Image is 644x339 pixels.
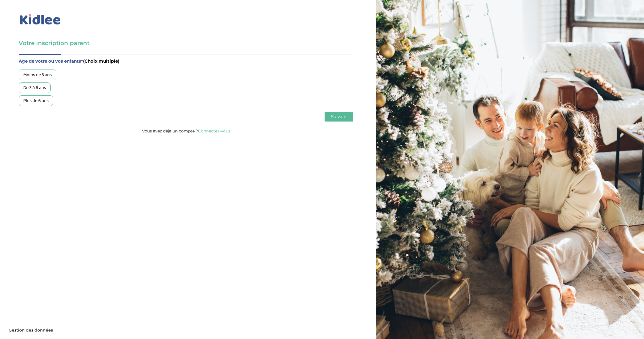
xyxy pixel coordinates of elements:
div: Plus de 6 ans [19,95,53,106]
img: logo_kidlee_bleu [19,13,62,26]
button: Gestion des données [5,324,56,336]
div: Moins de 3 ans [19,70,56,80]
span: (Choix multiple) [83,58,119,64]
h3: Votre inscription parent [19,39,353,47]
button: Précédent [19,112,46,122]
label: Age de votre ou vos enfants* [19,57,353,65]
span: Gestion des données [9,328,53,333]
p: Vous avez déjà un compte ? [19,127,353,135]
button: Suivant [325,112,353,122]
span: Suivant [331,114,347,119]
a: Connectez-vous [198,128,230,134]
div: De 3 à 6 ans [19,82,51,93]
